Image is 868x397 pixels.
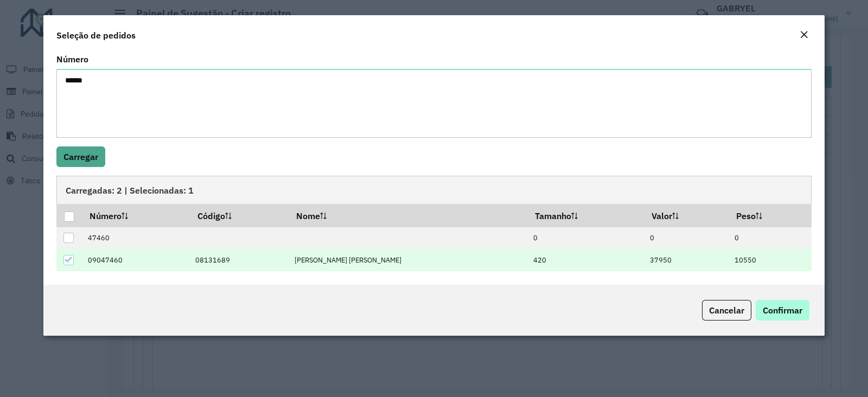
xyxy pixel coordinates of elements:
[756,300,809,321] button: Confirmar
[729,204,811,227] th: Peso
[190,249,289,271] td: 08131689
[56,29,136,42] h4: Seleção de pedidos
[289,249,527,271] td: [PERSON_NAME] [PERSON_NAME]
[56,176,812,204] div: Carregadas: 2 | Selecionadas: 1
[800,30,808,39] em: Fechar
[527,227,644,249] td: 0
[763,305,802,316] span: Confirmar
[729,249,811,271] td: 10550
[82,204,190,227] th: Número
[796,28,812,42] button: Close
[527,249,644,271] td: 420
[82,249,190,271] td: 09047460
[289,204,527,227] th: Nome
[56,53,88,66] label: Número
[702,300,751,321] button: Cancelar
[644,204,729,227] th: Valor
[729,227,811,249] td: 0
[527,204,644,227] th: Tamanho
[644,227,729,249] td: 0
[709,305,744,316] span: Cancelar
[190,204,289,227] th: Código
[82,227,190,249] td: 47460
[56,146,105,167] button: Carregar
[644,249,729,271] td: 37950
